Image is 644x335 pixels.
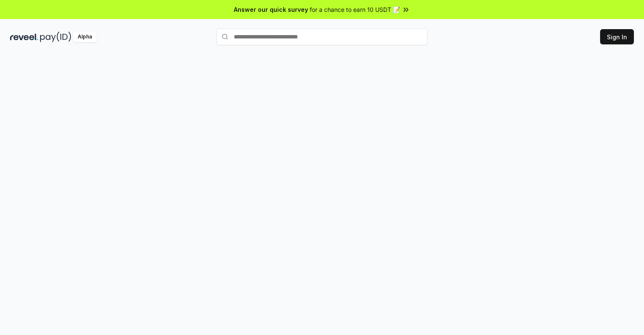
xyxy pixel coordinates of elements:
[73,32,97,42] div: Alpha
[600,29,634,44] button: Sign In
[234,5,308,14] span: Answer our quick survey
[310,5,400,14] span: for a chance to earn 10 USDT 📝
[10,32,38,42] img: reveel_dark
[40,32,71,42] img: pay_id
